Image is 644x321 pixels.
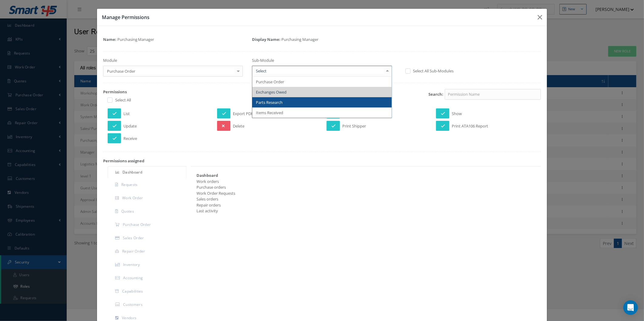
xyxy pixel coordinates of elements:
[192,196,535,202] div: Sales orders
[108,259,186,272] a: Inventory
[412,68,454,74] label: Select All Sub-Modules
[108,272,186,285] a: Accounting
[123,262,140,267] span: Inventory
[123,275,143,280] span: Accounting
[123,123,137,131] span: Update
[192,208,535,214] div: Last activity
[108,286,186,298] a: Capabilities
[122,170,142,175] span: Dashboard
[256,79,284,84] span: Purchase Order
[192,184,535,190] div: Purchase orders
[122,249,145,254] span: Repair Order
[103,37,116,42] strong: Name:
[121,182,137,187] span: Requests
[108,299,186,312] a: Customers
[123,235,144,240] span: Sales Order
[114,97,131,103] label: Select All
[623,300,638,315] div: Open Intercom Messenger
[108,219,186,232] a: Purchase Order
[256,100,283,105] span: Parts Research
[445,89,541,100] input: Permission Name
[117,37,154,42] span: Purchasing Manager
[256,89,287,95] span: Exchanges Owed
[102,14,533,21] h3: Manage Permissions
[192,179,535,185] div: Work orders
[106,68,235,74] span: Purchase Order
[122,289,143,294] span: Capabilities
[103,58,117,64] label: Module
[281,37,318,42] span: Purchasing Manager
[108,206,186,218] a: Quotes
[108,166,186,178] a: Dashboard
[123,302,143,307] span: Customers
[122,315,136,320] span: Vendors
[108,192,186,205] a: Work Order
[103,89,127,94] strong: Permissions
[429,91,444,97] strong: Search:
[108,246,186,258] a: Repair Order
[123,222,151,227] span: Purchase Order
[108,232,186,245] a: Sales Order
[103,158,145,164] strong: Permissions assigned
[254,68,384,74] input: Select
[122,195,143,200] span: Work Order
[452,123,488,131] span: Print ATA106 Report
[233,123,244,131] span: Delete
[256,110,283,115] span: Items Received
[342,123,366,131] span: Print Shipper
[452,111,462,118] span: Show
[197,173,218,178] strong: Dashboard
[252,58,274,64] label: Sub-Module
[123,111,130,118] span: List
[121,209,134,214] span: Quotes
[123,136,137,143] span: Receive
[233,111,271,118] span: Export PDF and Excel
[252,37,280,42] strong: Display Name:
[192,202,535,208] div: Repair orders
[108,179,186,192] a: Requests
[192,190,535,197] div: Work Order Requests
